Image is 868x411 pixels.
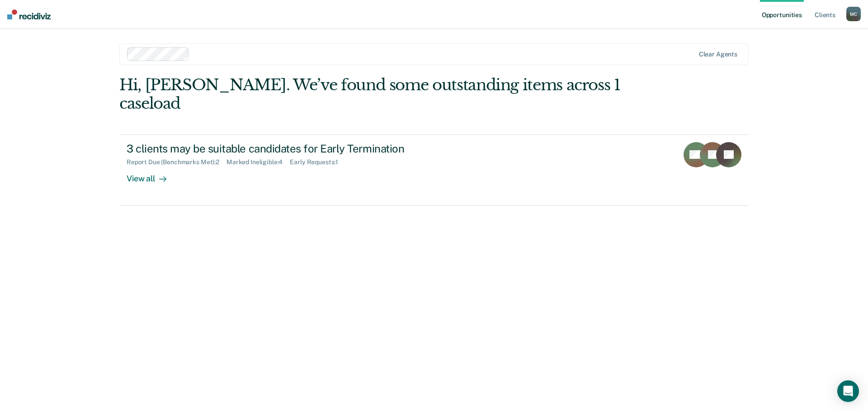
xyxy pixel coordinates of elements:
[846,7,861,21] div: M C
[699,51,737,58] div: Clear agents
[7,9,51,19] img: Recidiviz
[846,7,861,21] button: MC
[837,380,859,402] div: Open Intercom Messenger
[127,166,177,184] div: View all
[127,158,226,166] div: Report Due (Benchmarks Met) : 2
[127,142,444,155] div: 3 clients may be suitable candidates for Early Termination
[119,134,749,206] a: 3 clients may be suitable candidates for Early TerminationReport Due (Benchmarks Met):2Marked Ine...
[226,158,290,166] div: Marked Ineligible : 4
[290,158,345,166] div: Early Requests : 1
[119,76,623,113] div: Hi, [PERSON_NAME]. We’ve found some outstanding items across 1 caseload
